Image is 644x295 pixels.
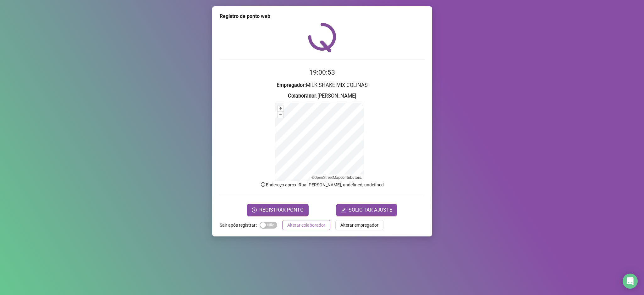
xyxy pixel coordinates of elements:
[311,175,362,180] li: © contributors.
[349,206,392,214] span: SOLICITAR AJUSTE
[220,81,425,89] h3: : MILK SHAKE MIX COLINAS
[336,204,397,216] button: editSOLICITAR AJUSTE
[309,69,335,76] time: 19:00:53
[220,181,425,188] p: Endereço aprox. : Rua [PERSON_NAME], undefined, undefined
[220,220,260,230] label: Sair após registrar
[278,105,283,111] button: +
[314,175,340,180] a: OpenStreetMap
[287,222,325,229] span: Alterar colaborador
[259,206,304,214] span: REGISTRAR PONTO
[282,220,330,230] button: Alterar colaborador
[277,82,305,88] strong: Empregador
[288,93,316,99] strong: Colaborador
[335,220,383,230] button: Alterar empregador
[252,207,257,213] span: clock-circle
[308,23,336,52] img: QRPoint
[220,92,425,100] h3: : [PERSON_NAME]
[220,13,425,20] div: Registro de ponto web
[623,274,638,289] div: Open Intercom Messenger
[247,204,309,216] button: REGISTRAR PONTO
[260,182,266,187] span: info-circle
[340,222,378,229] span: Alterar empregador
[278,112,283,118] button: –
[341,207,346,213] span: edit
